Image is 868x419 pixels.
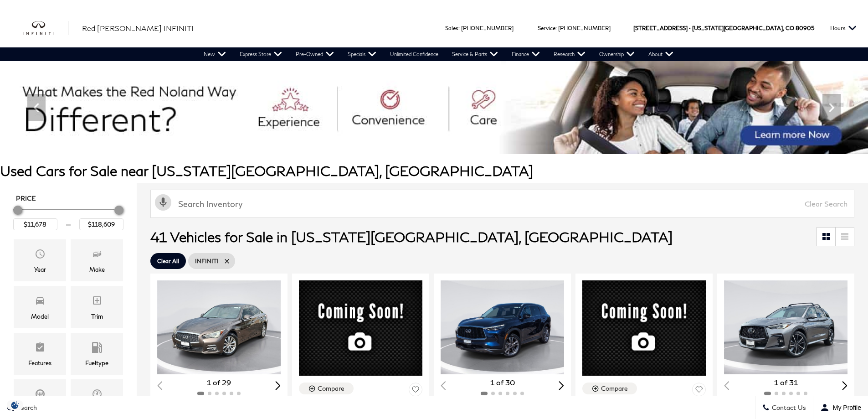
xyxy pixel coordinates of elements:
div: Minimum Price [13,206,22,215]
div: Trim [91,311,103,321]
input: Minimum [13,218,57,230]
div: Next slide [559,381,564,390]
div: FueltypeFueltype [71,333,123,375]
button: Open the hours dropdown [826,9,861,47]
a: Service & Parts [445,47,505,61]
img: Opt-Out Icon [5,400,26,410]
a: New [197,47,233,61]
span: Go to slide 2 [423,137,432,146]
a: Express Store [233,47,289,61]
span: Search [14,404,37,412]
div: Next slide [842,381,847,390]
input: Search Inventory [150,190,854,218]
button: Save Vehicle [409,383,422,399]
a: Pre-Owned [289,47,341,61]
span: : [458,25,460,31]
nav: Main Navigation [197,47,680,61]
img: 2022 INFINITI QX60 LUXE 1 [441,280,565,374]
span: Make [92,246,103,264]
span: Model [35,293,46,311]
a: Specials [341,47,383,61]
span: Service [538,25,555,31]
span: 80905 [796,9,814,47]
a: Research [547,47,592,61]
img: 2025 INFINITI QX50 SPORT 1 [724,280,849,374]
a: [PHONE_NUMBER] [558,25,611,31]
img: 2014 INFINITI Q50 Premium 1 [157,280,282,374]
span: Sales [445,25,458,31]
a: Unlimited Confidence [383,47,445,61]
section: Click to Open Cookie Consent Modal [5,400,26,410]
a: About [642,47,680,61]
span: Red [PERSON_NAME] INFINITI [82,24,194,32]
span: Go to slide 3 [436,137,445,146]
button: Compare Vehicle [299,383,354,394]
div: Model [31,311,49,321]
div: Year [34,264,46,274]
div: Fueltype [85,358,108,368]
div: YearYear [14,239,66,281]
a: Finance [505,47,547,61]
span: Clear All [157,255,179,267]
div: Compare [601,384,628,393]
div: 1 of 31 [724,378,847,388]
div: Features [28,358,51,368]
div: Maximum Price [114,206,123,215]
input: Maximum [79,218,123,230]
button: Save Vehicle [692,383,706,399]
img: 2024 INFINITI QX50 Sensory [582,280,706,376]
div: 1 of 29 [157,378,281,388]
span: : [555,25,557,31]
span: [US_STATE][GEOGRAPHIC_DATA], [692,9,784,47]
a: Ownership [592,47,642,61]
svg: Click to toggle on voice search [155,194,171,211]
span: Contact Us [770,404,806,412]
div: Previous [27,94,46,121]
button: Open user profile menu [813,396,868,419]
span: Year [35,246,46,264]
div: Make [89,264,105,274]
span: Transmission [35,386,46,404]
button: Compare Vehicle [582,383,637,394]
div: MakeMake [71,239,123,281]
div: TrimTrim [71,286,123,328]
div: Next slide [275,381,281,390]
span: Fueltype [92,340,103,358]
span: Go to slide 1 [411,137,420,146]
a: Red [PERSON_NAME] INFINITI [82,23,194,34]
div: 1 of 30 [441,378,564,388]
span: 41 Vehicles for Sale in [US_STATE][GEOGRAPHIC_DATA], [GEOGRAPHIC_DATA] [150,228,673,245]
span: My Profile [829,404,861,411]
div: 1 / 2 [724,280,849,374]
span: Mileage [92,386,103,404]
span: [STREET_ADDRESS] • [633,9,691,47]
img: INFINITI [23,21,68,36]
span: INFINITI [195,255,219,267]
div: Next [822,94,841,121]
div: 1 / 2 [441,280,565,374]
div: FeaturesFeatures [14,333,66,375]
div: ModelModel [14,286,66,328]
span: Features [35,340,46,358]
h5: Price [16,194,121,202]
div: Price [13,202,123,230]
a: infiniti [23,21,68,36]
span: Go to slide 4 [449,137,458,146]
div: 1 / 2 [157,280,282,374]
a: [STREET_ADDRESS] • [US_STATE][GEOGRAPHIC_DATA], CO 80905 [633,25,814,31]
span: CO [786,9,794,47]
div: Compare [318,384,344,393]
img: 2024 INFINITI QX55 LUXE [299,280,422,376]
span: Trim [92,293,103,311]
a: [PHONE_NUMBER] [461,25,514,31]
